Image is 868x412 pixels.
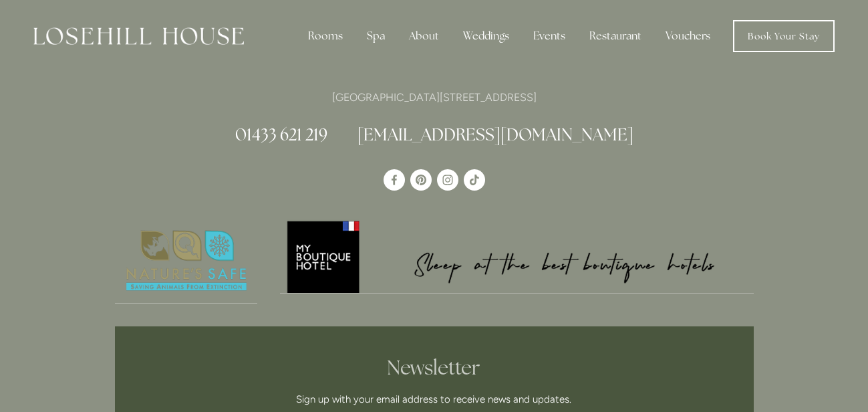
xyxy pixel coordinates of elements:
[410,169,432,191] a: Pinterest
[437,169,458,191] a: Instagram
[398,23,450,49] div: About
[579,23,652,49] div: Restaurant
[357,124,633,145] a: [EMAIL_ADDRESS][DOMAIN_NAME]
[33,27,244,45] img: Losehill House
[188,356,681,380] h2: Newsletter
[188,391,681,407] p: Sign up with your email address to receive news and updates.
[115,88,754,106] p: [GEOGRAPHIC_DATA][STREET_ADDRESS]
[452,23,520,49] div: Weddings
[356,23,396,49] div: Spa
[235,124,327,145] a: 01433 621 219
[280,219,754,294] a: My Boutique Hotel - Logo
[115,219,258,304] a: Nature's Safe - Logo
[733,20,835,52] a: Book Your Stay
[297,23,353,49] div: Rooms
[464,169,485,191] a: TikTok
[115,219,258,303] img: Nature's Safe - Logo
[655,23,721,49] a: Vouchers
[384,169,405,191] a: Losehill House Hotel & Spa
[280,219,754,293] img: My Boutique Hotel - Logo
[523,23,576,49] div: Events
